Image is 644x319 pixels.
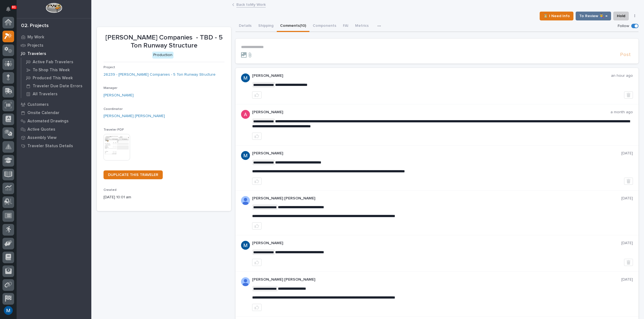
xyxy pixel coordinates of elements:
[255,20,277,32] button: Shipping
[27,119,69,124] p: Automated Drawings
[252,151,621,156] p: [PERSON_NAME]
[104,93,134,98] a: [PERSON_NAME]
[621,277,633,282] p: [DATE]
[104,188,117,192] span: Created
[33,68,70,73] p: To Shop This Week
[17,125,91,133] a: Active Quotes
[618,24,629,28] p: Follow
[241,73,250,82] img: ACg8ocIvjV8JvZpAypjhyiWMpaojd8dqkqUuCyfg92_2FdJdOC49qw=s96-c
[252,73,611,78] p: [PERSON_NAME]
[241,151,250,160] img: ACg8ocIvjV8JvZpAypjhyiWMpaojd8dqkqUuCyfg92_2FdJdOC49qw=s96-c
[17,109,91,117] a: Onsite Calendar
[33,60,73,65] p: Active Fab Travelers
[252,133,262,140] button: like this post
[21,90,91,98] a: All Travelers
[543,13,570,19] span: ⏳ I Need Info
[17,117,91,125] a: Automated Drawings
[104,86,117,90] span: Manager
[104,34,224,50] p: [PERSON_NAME] Companies - TBD - 5 Ton Runway Structure
[17,142,91,150] a: Traveler Status Details
[152,52,174,59] div: Production
[33,84,82,89] p: Traveler Due Date Errors
[2,3,14,15] button: Notifications
[624,259,633,266] button: Delete post
[252,304,262,311] button: like this post
[17,41,91,49] a: Projects
[352,20,372,32] button: Metrics
[241,196,250,205] img: AD_cMMRcK_lR-hunIWE1GUPcUjzJ19X9Uk7D-9skk6qMORDJB_ZroAFOMmnE07bDdh4EHUMJPuIZ72TfOWJm2e1TqCAEecOOP...
[241,277,250,286] img: AD_cMMRcK_lR-hunIWE1GUPcUjzJ19X9Uk7D-9skk6qMORDJB_ZroAFOMmnE07bDdh4EHUMJPuIZ72TfOWJm2e1TqCAEecOOP...
[7,7,14,15] div: Notifications81
[27,35,44,40] p: My Work
[27,110,60,115] p: Onsite Calendar
[252,222,262,230] button: like this post
[241,110,250,119] img: ACg8ocKcMZQ4tabbC1K-lsv7XHeQNnaFu4gsgPufzKnNmz0_a9aUSA=s96-c
[277,20,309,32] button: Comments (10)
[104,107,123,111] span: Coordinator
[624,178,633,185] button: Delete post
[576,12,611,20] button: To Review 👨‍🏭 →
[236,20,255,32] button: Details
[21,74,91,82] a: Produced This Week
[17,49,91,58] a: Travelers
[21,58,91,66] a: Active Fab Travelers
[33,76,73,81] p: Produced This Week
[621,241,633,246] p: [DATE]
[620,52,631,58] span: Post
[236,1,266,7] a: Back toMy Work
[27,51,46,56] p: Travelers
[617,13,625,19] span: Hold
[33,92,58,97] p: All Travelers
[252,178,262,185] button: like this post
[611,73,633,78] p: an hour ago
[309,20,340,32] button: Components
[27,127,55,132] p: Active Quotes
[104,113,165,119] a: [PERSON_NAME] [PERSON_NAME]
[104,194,224,200] p: [DATE] 10:01 am
[2,305,14,316] button: users-avatar
[579,13,607,19] span: To Review 👨‍🏭 →
[252,110,611,115] p: [PERSON_NAME]
[46,3,62,13] img: Workspace Logo
[104,128,124,131] span: Traveler PDF
[27,102,49,107] p: Customers
[241,241,250,250] img: ACg8ocIvjV8JvZpAypjhyiWMpaojd8dqkqUuCyfg92_2FdJdOC49qw=s96-c
[21,82,91,90] a: Traveler Due Date Errors
[104,170,163,179] a: DUPLICATE THIS TRAVELER
[21,66,91,74] a: To Shop This Week
[624,91,633,99] button: Delete post
[621,196,633,201] p: [DATE]
[252,241,621,246] p: [PERSON_NAME]
[21,23,49,29] div: 02. Projects
[104,66,115,69] span: Project
[17,100,91,109] a: Customers
[613,12,629,20] button: Hold
[252,196,621,201] p: [PERSON_NAME] [PERSON_NAME]
[12,5,16,9] p: 81
[611,110,633,115] p: a month ago
[108,173,158,177] span: DUPLICATE THIS TRAVELER
[17,133,91,142] a: Assembly View
[27,144,73,149] p: Traveler Status Details
[27,43,43,48] p: Projects
[104,72,216,78] a: 26239 - [PERSON_NAME] Companies - 5 Ton Runway Structure
[17,33,91,41] a: My Work
[540,12,573,20] button: ⏳ I Need Info
[621,151,633,156] p: [DATE]
[252,277,621,282] p: [PERSON_NAME] [PERSON_NAME]
[618,52,633,58] button: Post
[340,20,352,32] button: FAI
[252,259,262,266] button: like this post
[27,135,56,140] p: Assembly View
[252,91,262,99] button: like this post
